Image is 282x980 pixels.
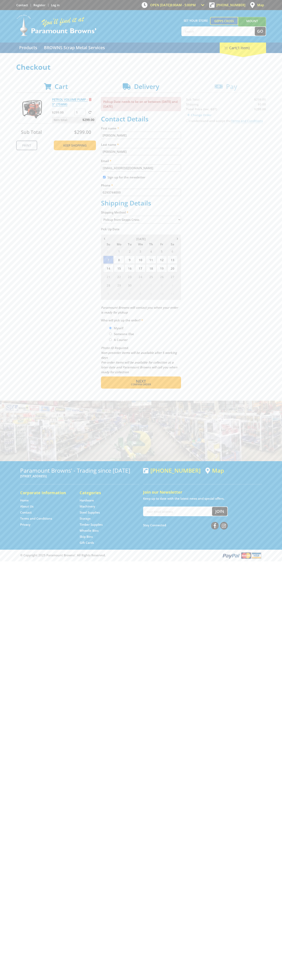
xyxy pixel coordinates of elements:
label: A Courier [112,336,129,343]
p: Item total: [52,117,96,123]
h5: Join our Newsletter [143,489,262,495]
h5: Corporate Information [20,490,72,496]
span: Tu [125,242,135,247]
a: Go to the Contact page [16,3,28,7]
span: 2 [125,247,135,255]
span: Cart [55,82,68,91]
img: Paramount Browns' [16,14,97,36]
a: Go to the Machinery page [80,504,95,509]
span: 4 [146,247,156,255]
span: 18 [146,264,156,272]
a: Go to the Privacy page [20,522,30,527]
span: 22 [114,273,124,281]
h3: Paramount Browns' - Trading since [DATE] [20,467,139,474]
span: 9 [146,290,156,298]
label: Someone Else [112,330,135,337]
span: 12 [157,256,167,264]
a: Log in [51,3,60,7]
span: 3 [157,281,167,289]
span: Set your store [181,17,210,24]
label: Shipping Method [101,210,181,215]
p: [STREET_ADDRESS] [20,474,139,479]
span: 13 [167,256,178,264]
a: Go to the Steel Supplies page [80,510,100,515]
div: ® Copyright 2025 Paramount Browns'. All Rights Reserved. [16,552,266,559]
span: 10 [157,290,167,298]
input: Please select who will pick up the order. [109,327,112,329]
em: Photo ID Required. Non-preorder items will be available after 5 working days Pre-order items will... [101,346,177,374]
span: 27 [167,273,178,281]
a: Gepps Cross [210,17,238,25]
span: 15 [114,264,124,272]
a: Go to the Hardware page [80,498,94,503]
input: Please enter your first name. [101,132,181,139]
h1: Checkout [16,63,266,71]
span: Next [136,378,146,384]
label: Pick Up Date [101,227,181,231]
a: PETROL VOLUME PUMP - 3" (75MM) [52,97,88,106]
span: 31 [103,247,113,255]
span: 6 [114,290,124,298]
span: $299.00 [74,129,91,135]
input: Please enter your last name. [101,148,181,155]
span: 11 [146,256,156,264]
span: 5 [103,290,113,298]
span: $299.00 [82,117,94,123]
a: Keep Shopping [54,141,96,150]
span: 1 [135,281,146,289]
span: OPEN [DATE] [150,3,196,7]
span: 26 [157,273,167,281]
p: Keep up to date with the latest news and special offers. [143,496,262,501]
span: 3 [135,247,146,255]
span: 20 [167,264,178,272]
span: 24 [135,273,146,281]
a: Go to the About Us page [20,504,33,509]
span: Mo [114,242,124,247]
a: Go to the BROWNS Scrap Metal Services page [41,43,108,53]
a: Go to the Skip Bins page [80,535,93,539]
span: 5 [157,247,167,255]
a: Go to the Timber Supplies page [80,522,103,527]
h2: Contact Details [101,115,181,123]
input: Please select who will pick up the order. [109,333,112,335]
span: Confirm order [110,383,172,386]
span: 28 [103,281,113,289]
span: We [135,242,146,247]
span: 4 [167,281,178,289]
label: Last name [101,142,181,147]
label: First name [101,126,181,131]
input: Please select who will pick up the order. [109,338,112,341]
input: Please enter your telephone number. [101,189,181,196]
span: Fr [157,242,167,247]
span: 30 [125,281,135,289]
label: Sign up for the newsletter [107,175,145,179]
label: Who will pick up the order? [101,318,181,323]
span: Delivery [134,82,159,91]
label: Email [101,158,181,163]
span: [DATE] [136,237,146,241]
span: Th [146,242,156,247]
a: Go to the registration page [33,3,45,7]
a: Go to the Gift Cards page [80,541,94,545]
span: 7 [103,256,113,264]
a: Remove from cart [89,97,92,101]
a: Go to the Products page [16,43,40,53]
p: Pickup Date needs to be on or between [DATE] and [DATE] [101,97,181,111]
button: Go [255,27,266,36]
a: Print [16,141,37,150]
a: Go to the Storage page [80,516,91,521]
span: 16 [125,264,135,272]
a: Go to the Terms and Conditions page [20,516,52,521]
span: 10 [135,256,146,264]
input: Your email address [144,507,212,516]
label: Phone [101,183,181,188]
a: Go to the Home page [20,498,29,503]
span: 8:00am - 5:00pm [170,3,196,7]
select: Please select a shipping method. [101,216,181,223]
img: PETROL VOLUME PUMP - 3" (75MM) [20,97,44,121]
span: Sa [167,242,178,247]
button: Next Confirm order [101,376,181,389]
span: 23 [125,273,135,281]
span: 29 [114,281,124,289]
span: 25 [146,273,156,281]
